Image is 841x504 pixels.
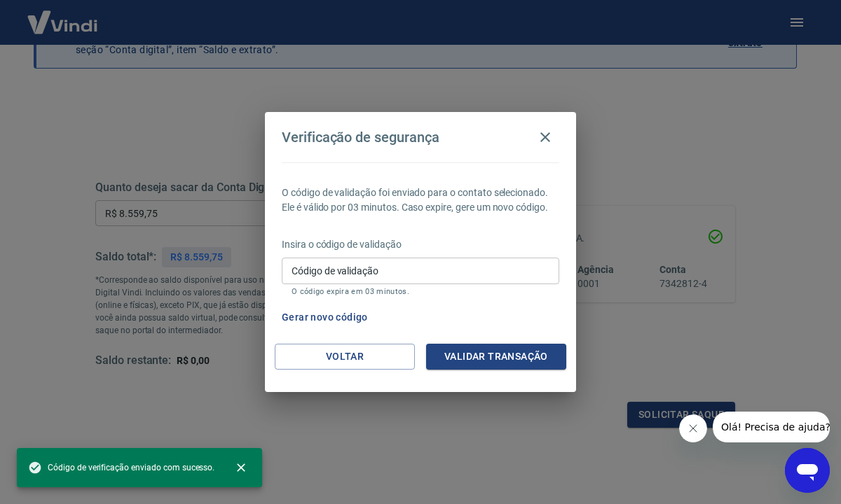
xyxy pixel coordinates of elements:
button: Voltar [275,344,415,370]
p: Insira o código de validação [282,237,559,252]
iframe: Fechar mensagem [679,414,707,442]
iframe: Mensagem da empresa [713,412,830,442]
button: close [226,452,257,483]
span: Código de verificação enviado com sucesso. [28,461,214,475]
p: O código expira em 03 minutos. [292,287,549,296]
button: Validar transação [426,344,566,370]
iframe: Botão para abrir a janela de mensagens [785,448,830,493]
p: O código de validação foi enviado para o contato selecionado. Ele é válido por 03 minutos. Caso e... [282,185,559,215]
button: Gerar novo código [276,304,374,330]
span: Olá! Precisa de ajuda? [8,10,118,21]
h4: Verificação de segurança [282,129,439,146]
